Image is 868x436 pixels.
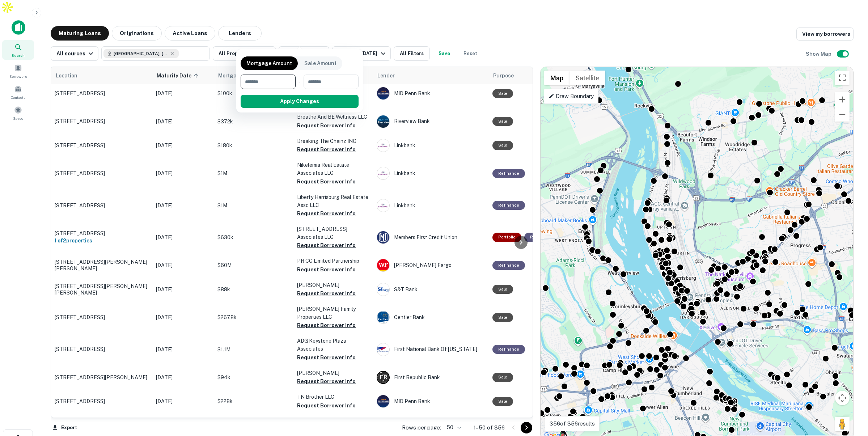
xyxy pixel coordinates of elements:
iframe: Chat Widget [832,355,868,390]
p: Sale Amount [304,59,336,67]
button: Apply Changes [241,95,359,108]
div: - [298,75,301,89]
p: Mortgage Amount [246,59,292,67]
